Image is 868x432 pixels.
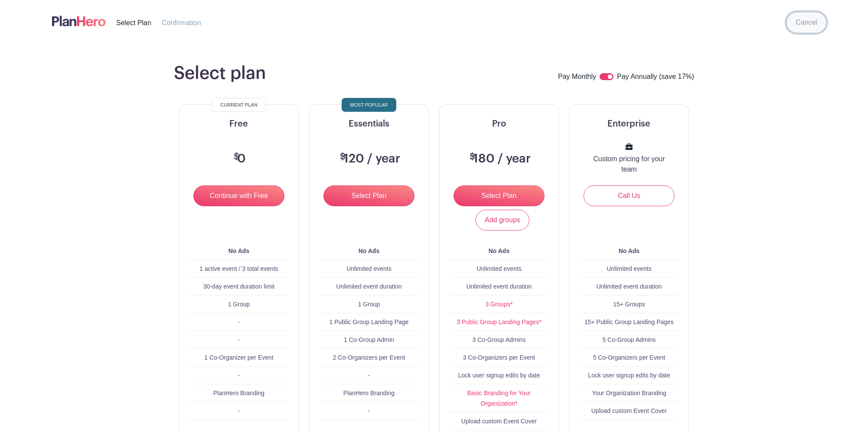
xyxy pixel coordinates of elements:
[320,119,418,129] h5: Essentials
[238,372,240,379] span: -
[592,390,666,396] span: Your Organization Branding
[204,354,274,361] span: 1 Co-Organizer per Event
[174,63,266,84] h1: Select plan
[116,19,151,26] span: Select Plan
[458,372,540,379] span: Lock user signup edits by date
[584,185,675,206] a: Call Us
[619,247,640,254] b: No Ads
[238,318,240,325] span: -
[228,301,250,308] span: 1 Group
[333,354,405,361] span: 2 Co-Organizers per Event
[457,318,541,325] a: 3 Public Group Landing Pages*
[190,119,288,129] h5: Free
[485,301,512,308] a: 3 Groups*
[584,318,674,325] span: 15+ Public Group Landing Pages
[461,418,537,425] span: Upload custom Event Cover
[368,407,370,414] span: -
[463,354,535,361] span: 3 Co-Organizers per Event
[593,354,666,361] span: 5 Co-Organizers per Event
[344,336,394,343] span: 1 Co-Group Admin
[489,247,509,254] b: No Ads
[358,301,380,308] span: 1 Group
[234,153,240,161] span: $
[591,154,668,175] p: Custom pricing for your team
[597,283,662,290] span: Unlimited event duration
[467,283,532,290] span: Unlimited event duration
[213,390,264,396] span: PlanHero Branding
[613,301,645,308] span: 15+ Groups
[470,153,475,161] span: $
[232,152,246,166] h3: 0
[473,336,526,343] span: 3 Co-Group Admins
[476,265,522,272] span: Unlimited events
[454,185,545,206] input: Select Plan
[343,390,395,396] span: PlanHero Branding
[350,100,388,110] span: Most Popular
[591,407,667,414] span: Upload custom Event Cover
[558,71,596,83] label: Pay Monthly
[588,372,670,379] span: Lock user signup edits by date
[580,119,678,129] h5: Enterprise
[162,19,201,26] span: Confirmation
[368,372,370,379] span: -
[467,390,531,407] a: Basic Branding for Your Organization*
[450,119,548,129] h5: Pro
[617,71,694,83] label: Pay Annually (save 17%)
[338,152,400,166] h3: 120 / year
[346,265,392,272] span: Unlimited events
[52,14,106,28] img: logo-507f7623f17ff9eddc593b1ce0a138ce2505c220e1c5a4e2b4648c50719b7d32.svg
[228,247,249,254] b: No Ads
[220,100,257,110] span: Current Plan
[193,185,284,206] input: Continue with Free
[199,265,278,272] span: 1 active event / 3 total events
[603,336,656,343] span: 5 Co-Group Admins
[203,283,274,290] span: 30-day event duration limit
[607,265,652,272] span: Unlimited events
[786,12,826,33] a: Cancel
[323,185,414,206] input: Select Plan
[467,152,531,166] h3: 180 / year
[476,210,529,231] a: Add groups
[359,247,379,254] b: No Ads
[238,336,240,343] span: -
[340,153,346,161] span: $
[336,283,402,290] span: Unlimited event duration
[330,318,409,325] span: 1 Public Group Landing Page
[238,407,240,414] span: -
